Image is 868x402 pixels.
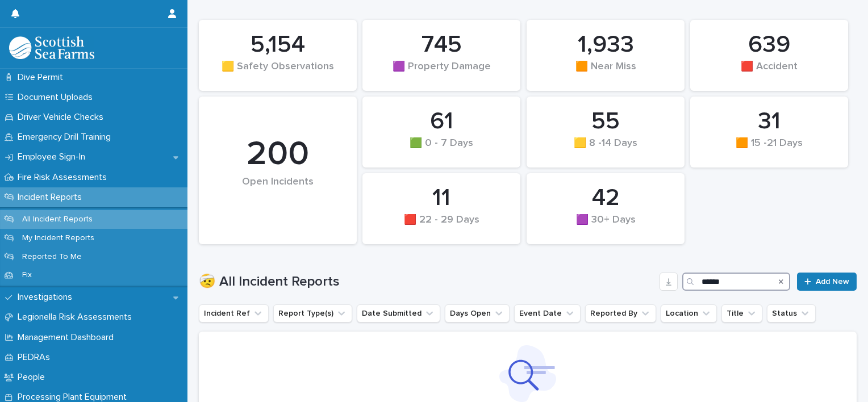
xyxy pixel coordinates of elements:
button: Status [767,304,816,323]
div: 31 [710,107,829,136]
p: PEDRAs [13,352,59,363]
p: Employee Sign-In [13,152,94,162]
div: 1,933 [546,31,665,59]
div: 🟥 Accident [710,61,829,85]
button: Reported By [585,304,656,323]
p: My Incident Reports [13,233,103,243]
h1: 🤕 All Incident Reports [199,274,655,290]
button: Date Submitted [357,304,440,323]
span: Add New [816,278,849,286]
div: 61 [382,107,501,136]
img: bPIBxiqnSb2ggTQWdOVV [9,36,94,59]
div: 🟧 15 -21 Days [710,137,829,161]
a: Add New [797,273,857,291]
p: Investigations [13,292,81,303]
div: 745 [382,31,501,59]
button: Incident Ref [199,304,269,323]
div: 🟨 Safety Observations [218,61,337,85]
div: 🟪 30+ Days [546,214,665,238]
div: 🟧 Near Miss [546,61,665,85]
p: Legionella Risk Assessments [13,312,141,323]
input: Search [682,273,790,291]
p: Fix [13,270,41,280]
p: Document Uploads [13,92,102,103]
div: 🟪 Property Damage [382,61,501,85]
div: 42 [546,184,665,212]
div: 11 [382,184,501,212]
button: Location [661,304,717,323]
p: Emergency Drill Training [13,132,120,143]
div: 200 [218,134,337,175]
p: Fire Risk Assessments [13,172,116,183]
p: Reported To Me [13,252,91,262]
div: 🟨 8 -14 Days [546,137,665,161]
p: All Incident Reports [13,215,102,224]
button: Title [721,304,762,323]
p: Management Dashboard [13,332,123,343]
p: People [13,372,54,383]
button: Event Date [514,304,581,323]
button: Report Type(s) [273,304,352,323]
div: 639 [710,31,829,59]
p: Driver Vehicle Checks [13,112,112,123]
button: Days Open [445,304,510,323]
div: Open Incidents [218,176,337,212]
div: 5,154 [218,31,337,59]
div: 🟩 0 - 7 Days [382,137,501,161]
div: 55 [546,107,665,136]
div: 🟥 22 - 29 Days [382,214,501,238]
p: Incident Reports [13,192,91,203]
p: Dive Permit [13,72,72,83]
